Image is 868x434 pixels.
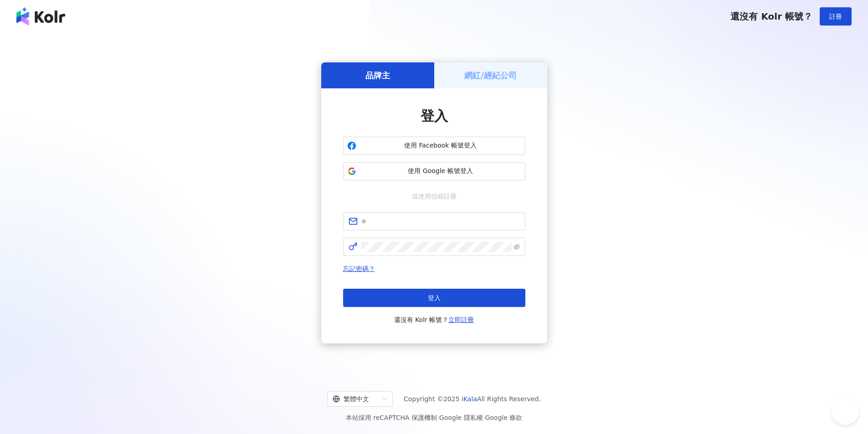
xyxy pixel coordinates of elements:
[404,393,541,404] span: Copyright © 2025 All Rights Reserved.
[428,294,441,301] span: 登入
[730,11,812,22] span: 還沒有 Kolr 帳號？
[16,7,65,26] img: logo
[343,265,375,272] a: 忘記密碼？
[406,191,463,201] span: 或使用信箱註冊
[829,13,842,20] span: 註冊
[832,398,859,425] iframe: Help Scout Beacon - Open
[464,70,517,81] h5: 網紅/經紀公司
[333,392,379,406] div: 繁體中文
[343,289,525,307] button: 登入
[439,414,483,421] a: Google 隱私權
[448,316,474,323] a: 立即註冊
[437,414,439,421] span: |
[462,395,477,403] a: iKala
[346,412,522,423] span: 本站採用 reCAPTCHA 保護機制
[365,70,390,81] h5: 品牌主
[514,244,520,250] span: eye-invisible
[343,137,525,155] button: 使用 Facebook 帳號登入
[483,414,485,421] span: |
[360,141,521,150] span: 使用 Facebook 帳號登入
[485,414,522,421] a: Google 條款
[421,108,448,124] span: 登入
[343,162,525,180] button: 使用 Google 帳號登入
[360,167,521,176] span: 使用 Google 帳號登入
[394,314,474,325] span: 還沒有 Kolr 帳號？
[820,7,852,26] button: 註冊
